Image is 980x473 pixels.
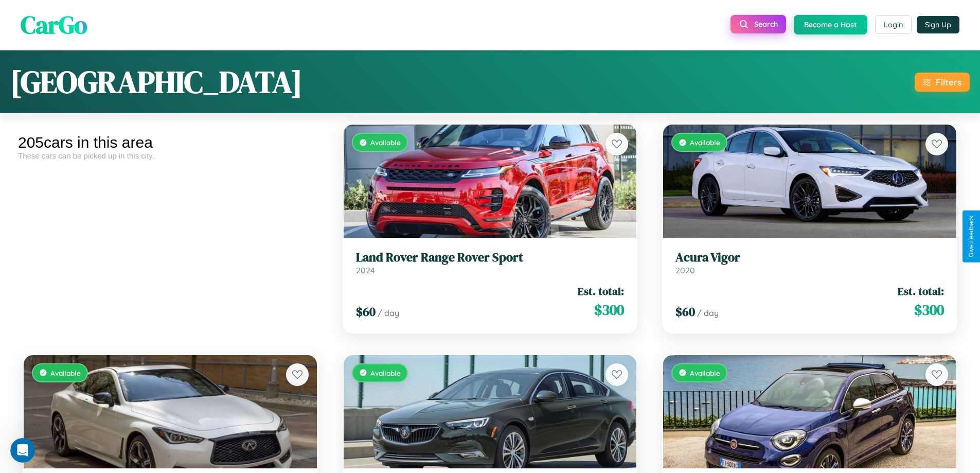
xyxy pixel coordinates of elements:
[690,369,720,377] span: Available
[730,15,786,33] button: Search
[675,250,944,275] a: Acura Vigor2020
[875,15,912,34] button: Login
[675,303,695,320] span: $ 60
[18,151,323,160] div: These cars can be picked up in this city.
[10,61,302,103] h1: [GEOGRAPHIC_DATA]
[10,438,35,463] iframe: Intercom live chat
[18,134,323,151] div: 205 cars in this area
[915,73,970,92] button: Filters
[917,16,959,33] button: Sign Up
[378,308,399,318] span: / day
[697,308,719,318] span: / day
[968,216,975,257] div: Give Feedback
[356,303,376,320] span: $ 60
[936,77,961,87] div: Filters
[356,265,375,275] span: 2024
[370,138,401,147] span: Available
[794,15,867,34] button: Become a Host
[675,265,695,275] span: 2020
[50,369,81,377] span: Available
[370,369,401,377] span: Available
[594,300,624,320] span: $ 300
[356,250,625,275] a: Land Rover Range Rover Sport2024
[914,300,944,320] span: $ 300
[754,20,778,29] span: Search
[690,138,720,147] span: Available
[21,8,87,42] span: CarGo
[578,284,624,299] span: Est. total:
[675,250,944,265] h3: Acura Vigor
[898,284,944,299] span: Est. total:
[356,250,625,265] h3: Land Rover Range Rover Sport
